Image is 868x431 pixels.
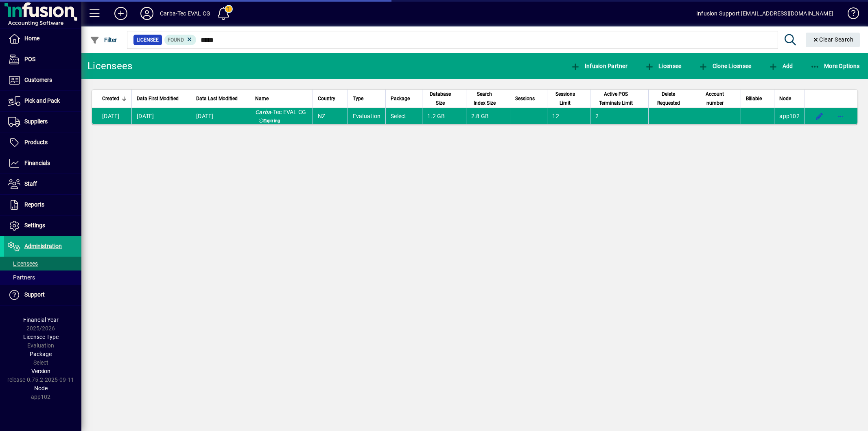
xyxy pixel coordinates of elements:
[4,195,81,215] a: Reports
[779,94,791,103] span: Node
[746,94,769,103] div: Billable
[779,94,800,103] div: Node
[4,153,81,174] a: Financials
[353,94,381,103] div: Type
[88,33,119,47] button: Filter
[568,59,630,73] button: Infusion Partner
[643,59,684,73] button: Licensee
[571,63,627,69] span: Infusion Partner
[196,94,238,103] span: Data Last Modified
[196,94,245,103] div: Data Last Modified
[806,33,860,47] button: Clear
[4,132,81,153] a: Products
[137,94,186,103] div: Data First Modified
[595,90,643,108] div: Active POS Terminals Limit
[348,108,386,124] td: Evaluation
[313,108,348,124] td: NZ
[24,35,39,42] span: Home
[834,110,847,123] button: More options
[255,109,306,115] span: -Tec EVAL CG
[813,110,826,123] button: Edit
[131,108,191,124] td: [DATE]
[766,59,795,73] button: Add
[257,118,282,124] span: Expiring
[31,368,50,374] span: Version
[24,77,52,83] span: Customers
[696,7,833,20] div: Infusion Support [EMAIL_ADDRESS][DOMAIN_NAME]
[4,112,81,132] a: Suppliers
[24,56,35,62] span: POS
[255,94,308,103] div: Name
[698,63,751,69] span: Clone Licensee
[102,94,127,103] div: Created
[391,94,417,103] div: Package
[24,222,45,229] span: Settings
[102,94,119,103] span: Created
[23,317,59,323] span: Financial Year
[4,270,81,284] a: Partners
[137,94,179,103] span: Data First Modified
[746,94,762,103] span: Billable
[164,35,197,45] mat-chip: Found Status: Found
[4,174,81,194] a: Staff
[24,139,48,145] span: Products
[24,291,45,298] span: Support
[696,59,753,73] button: Clone Licensee
[24,201,44,208] span: Reports
[552,90,585,108] div: Sessions Limit
[23,334,59,340] span: Licensee Type
[24,180,37,187] span: Staff
[768,63,793,69] span: Add
[160,7,210,20] div: Carba-Tec EVAL CG
[24,160,50,166] span: Financials
[353,94,363,103] span: Type
[427,90,454,108] span: Database Size
[90,37,117,43] span: Filter
[4,91,81,111] a: Pick and Pack
[552,90,578,108] span: Sessions Limit
[808,59,862,73] button: More Options
[8,260,38,267] span: Licensees
[810,63,860,69] span: More Options
[427,90,461,108] div: Database Size
[590,108,648,124] td: 2
[391,94,410,103] span: Package
[87,59,132,73] div: Licensees
[701,90,729,108] span: Account number
[24,243,62,249] span: Administration
[4,257,81,270] a: Licensees
[595,90,636,108] span: Active POS Terminals Limit
[4,215,81,236] a: Settings
[24,97,60,104] span: Pick and Pack
[645,63,682,69] span: Licensee
[4,285,81,305] a: Support
[255,109,271,115] em: Carba
[422,108,466,124] td: 1.2 GB
[4,29,81,49] a: Home
[108,6,134,21] button: Add
[318,94,335,103] span: Country
[34,385,48,391] span: Node
[466,108,510,124] td: 2.8 GB
[4,49,81,70] a: POS
[842,2,858,28] a: Knowledge Base
[471,90,498,108] span: Search Index Size
[92,108,131,124] td: [DATE]
[654,90,684,108] span: Delete Requested
[24,118,48,125] span: Suppliers
[547,108,590,124] td: 12
[168,37,184,43] span: Found
[701,90,736,108] div: Account number
[137,36,159,44] span: Licensee
[654,90,691,108] div: Delete Requested
[255,94,269,103] span: Name
[471,90,505,108] div: Search Index Size
[8,274,35,281] span: Partners
[515,94,542,103] div: Sessions
[779,113,800,119] span: app102.prod.infusionbusinesssoftware.com
[812,36,854,43] span: Clear Search
[4,70,81,90] a: Customers
[385,108,422,124] td: Select
[30,351,52,357] span: Package
[318,94,343,103] div: Country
